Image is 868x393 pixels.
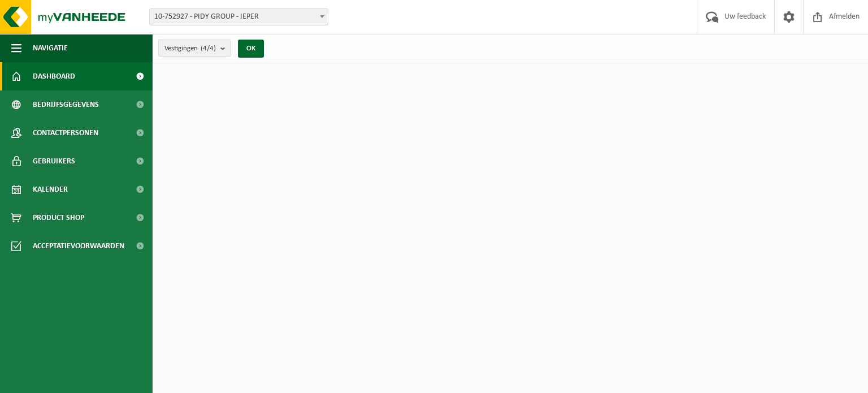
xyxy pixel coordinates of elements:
span: 10-752927 - PIDY GROUP - IEPER [149,8,328,25]
span: Navigatie [33,34,68,62]
span: Dashboard [33,62,75,90]
span: Contactpersonen [33,119,98,147]
span: Bedrijfsgegevens [33,90,99,119]
count: (4/4) [201,45,216,52]
span: Gebruikers [33,147,75,175]
button: OK [238,40,264,58]
span: Kalender [33,175,68,204]
span: 10-752927 - PIDY GROUP - IEPER [150,9,328,25]
button: Vestigingen(4/4) [158,40,231,57]
span: Acceptatievoorwaarden [33,232,124,260]
span: Product Shop [33,204,84,232]
span: Vestigingen [164,40,216,57]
